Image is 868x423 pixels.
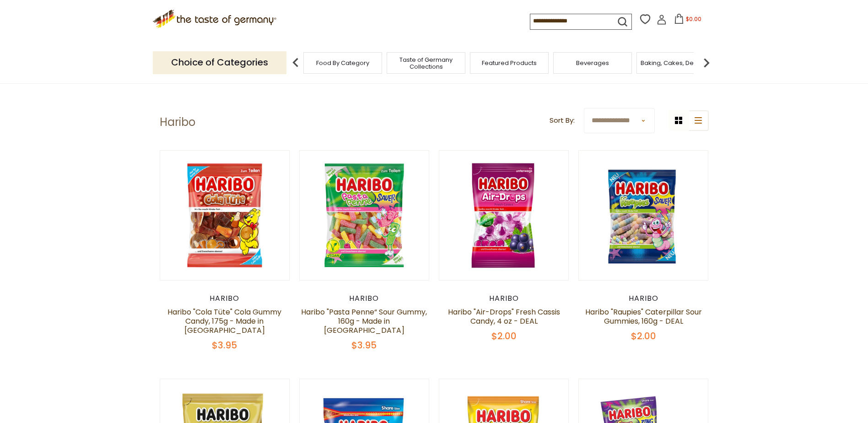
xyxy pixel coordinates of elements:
[579,151,708,280] img: Haribo Raupies Sauer
[669,14,707,27] button: $0.00
[550,115,575,126] label: Sort By:
[578,294,709,303] div: Haribo
[686,15,701,23] span: $0.00
[641,60,712,66] a: Baking, Cakes, Desserts
[448,307,560,326] a: Haribo "Air-Drops" Fresh Cassis Candy, 4 oz - DEAL
[439,151,569,280] img: Haribo Air Drops Fresh Cassis
[439,294,569,303] div: Haribo
[697,54,716,72] img: next arrow
[160,115,195,129] h1: Haribo
[286,54,305,72] img: previous arrow
[491,330,517,342] span: $2.00
[316,60,369,66] a: Food By Category
[301,307,427,336] a: Haribo "Pasta Penne“ Sour Gummy, 160g - Made in [GEOGRAPHIC_DATA]
[631,330,656,342] span: $2.00
[585,307,702,326] a: Haribo "Raupies" Caterpillar Sour Gummies, 160g - DEAL
[160,294,290,303] div: Haribo
[300,151,429,280] img: Haribo Pasta Penne
[482,60,537,66] a: Featured Products
[299,294,430,303] div: Haribo
[351,339,377,352] span: $3.95
[389,56,463,70] a: Taste of Germany Collections
[153,51,286,74] p: Choice of Categories
[576,60,609,66] a: Beverages
[160,151,290,280] img: Haribo Cola Tute
[167,307,281,336] a: Haribo "Cola Tüte" Cola Gummy Candy, 175g - Made in [GEOGRAPHIC_DATA]
[212,339,237,352] span: $3.95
